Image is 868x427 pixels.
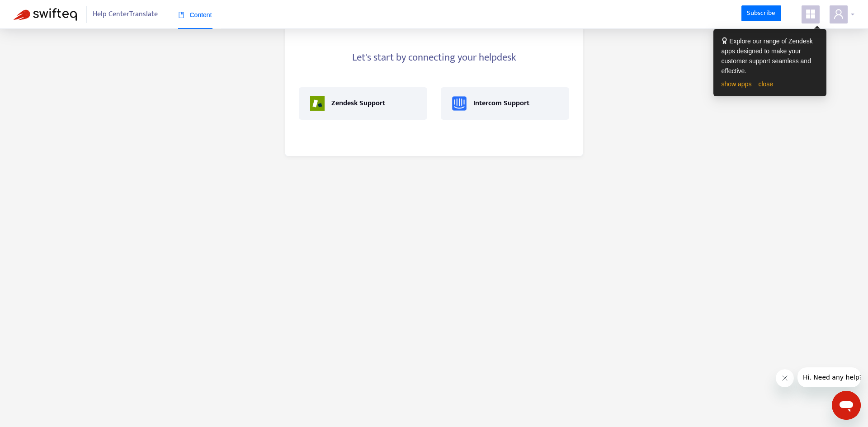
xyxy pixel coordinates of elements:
[776,369,794,387] iframe: Close message
[14,8,77,21] img: Swifteq
[722,36,818,76] div: Explore our range of Zendesk apps designed to make your customer support seamless and effective.
[805,9,816,19] span: appstore
[722,80,752,88] a: show apps
[310,96,325,111] img: zendesk_support.png
[473,98,529,109] div: Intercom Support
[452,96,467,111] img: intercom_support.png
[833,9,844,19] span: user
[178,11,212,19] span: Content
[758,80,773,88] a: close
[5,6,65,14] span: Hi. Need any help?
[299,52,569,64] h4: Let's start by connecting your helpdesk
[741,5,781,22] a: Subscribe
[178,12,184,18] span: book
[331,98,385,109] div: Zendesk Support
[797,367,861,387] iframe: Message from company
[832,391,861,420] iframe: Button to launch messaging window
[93,6,158,23] span: Help Center Translate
